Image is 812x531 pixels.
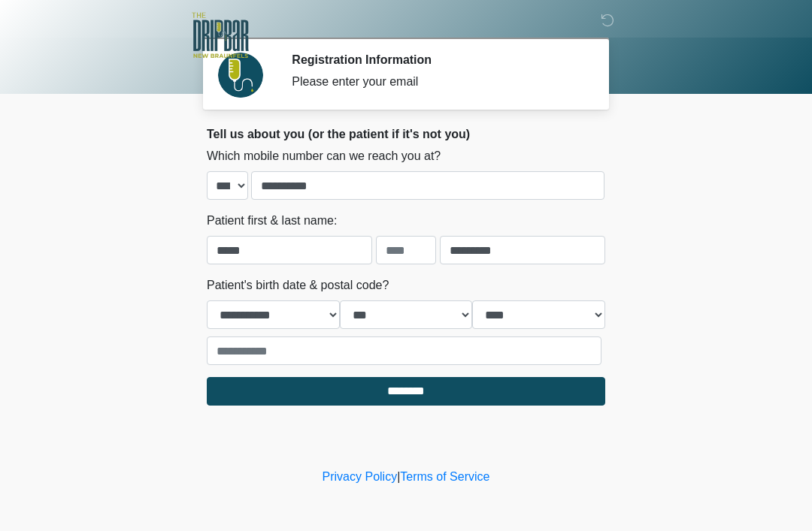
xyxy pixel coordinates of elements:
div: Please enter your email [292,73,583,91]
img: Agent Avatar [218,53,263,98]
label: Patient first & last name: [207,212,337,230]
a: Privacy Policy [323,470,398,483]
a: Terms of Service [400,470,489,483]
img: The DRIPBaR - New Braunfels Logo [192,11,249,60]
a: | [397,470,400,483]
label: Patient's birth date & postal code? [207,276,389,294]
label: Which mobile number can we reach you at? [207,147,441,165]
h2: Tell us about you (or the patient if it's not you) [207,127,605,141]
